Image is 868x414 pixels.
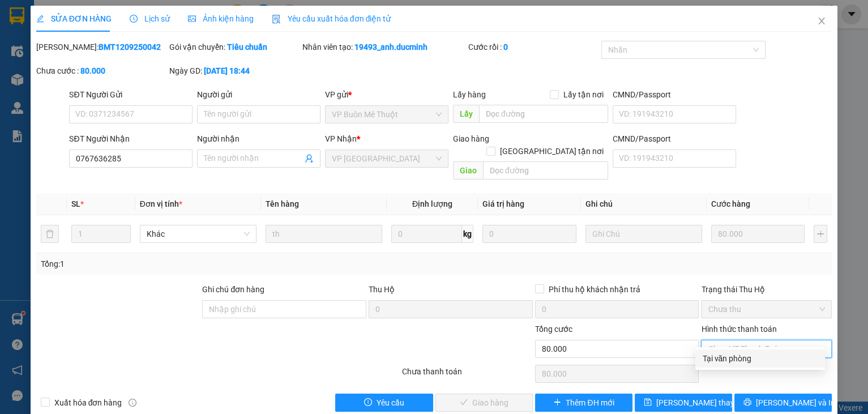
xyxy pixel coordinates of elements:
span: VP Nhận [325,134,357,143]
th: Ghi chú [581,193,707,215]
span: Yêu cầu xuất hóa đơn điện tử [272,14,391,23]
span: [PERSON_NAME] thay đổi [656,396,747,409]
span: Cước hàng [711,199,750,208]
div: Ngày GD: [169,65,300,77]
span: Đơn vị tính [140,199,182,208]
span: exclamation-circle [364,398,372,407]
div: Trạng thái Thu Hộ [701,283,832,296]
div: CMND/Passport [613,133,736,145]
div: Gói vận chuyển: [169,41,300,53]
span: Định lượng [412,199,452,208]
span: save [644,398,652,407]
span: Xuất hóa đơn hàng [50,396,127,409]
input: Dọc đường [483,161,608,180]
span: VP Sài Gòn [332,150,442,167]
span: Tên hàng [266,199,299,208]
div: Nhân viên tạo: [302,41,467,53]
li: VP VP [GEOGRAPHIC_DATA] [6,48,78,86]
li: VP VP Buôn Mê Thuột [78,48,151,73]
span: clock-circle [130,15,138,23]
b: [DATE] 18:44 [204,66,250,75]
img: icon [272,15,281,24]
div: Tại văn phòng [702,352,818,365]
span: Lấy [453,105,479,123]
input: 0 [482,225,576,243]
b: 80.000 [80,66,105,75]
button: delete [41,225,59,243]
span: Lịch sử [130,14,170,23]
span: plus [553,398,561,407]
div: Cước rồi : [468,41,599,53]
span: printer [743,398,751,407]
button: Close [806,6,837,37]
span: Ảnh kiện hàng [188,14,254,23]
button: plus [814,225,827,243]
button: exclamation-circleYêu cầu [335,394,433,412]
span: close [817,16,826,25]
label: Ghi chú đơn hàng [202,285,264,294]
span: SL [71,199,80,208]
b: Tiêu chuẩn [227,42,267,52]
input: Ghi chú đơn hàng [202,300,366,318]
div: VP gửi [325,88,448,101]
button: printer[PERSON_NAME] và In [734,394,832,412]
input: 0 [711,225,805,243]
span: SỬA ĐƠN HÀNG [36,14,112,23]
div: CMND/Passport [613,88,736,101]
div: SĐT Người Nhận [69,133,193,145]
button: checkGiao hàng [435,394,533,412]
span: Khác [147,225,250,242]
b: 0 [503,42,508,52]
b: BMT1209250042 [99,42,161,52]
label: Hình thức thanh toán [701,325,776,334]
span: info-circle [129,399,136,407]
li: [PERSON_NAME] [6,6,164,27]
div: Người gửi [197,88,320,101]
span: Lấy tận nơi [559,88,608,101]
span: [PERSON_NAME] và In [756,396,835,409]
span: Tổng cước [535,325,572,334]
span: Chọn HT Thanh Toán [708,340,825,357]
span: Yêu cầu [377,396,404,409]
span: Thêm ĐH mới [566,396,614,409]
div: Người nhận [197,133,320,145]
span: edit [36,15,44,23]
div: Chưa thanh toán [401,365,534,385]
span: VP Buôn Mê Thuột [332,106,442,123]
span: Thu Hộ [369,285,395,294]
span: Phí thu hộ khách nhận trả [544,283,645,296]
span: Giá trị hàng [482,199,524,208]
span: environment [78,75,86,83]
button: save[PERSON_NAME] thay đổi [635,394,732,412]
div: Chưa cước : [36,65,167,77]
span: Chưa thu [708,301,825,318]
span: user-add [305,154,314,163]
input: VD: Bàn, Ghế [266,225,382,243]
span: Lấy hàng [453,90,486,99]
div: Tổng: 1 [41,258,336,270]
b: 19493_anh.ducminh [354,42,427,52]
span: Giao hàng [453,134,489,143]
div: [PERSON_NAME]: [36,41,167,53]
input: Dọc đường [479,105,608,123]
button: plusThêm ĐH mới [535,394,632,412]
input: Ghi Chú [585,225,702,243]
span: Giao [453,161,483,180]
div: SĐT Người Gửi [69,88,193,101]
span: picture [188,15,196,23]
span: [GEOGRAPHIC_DATA] tận nơi [495,145,608,157]
span: kg [462,225,473,243]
